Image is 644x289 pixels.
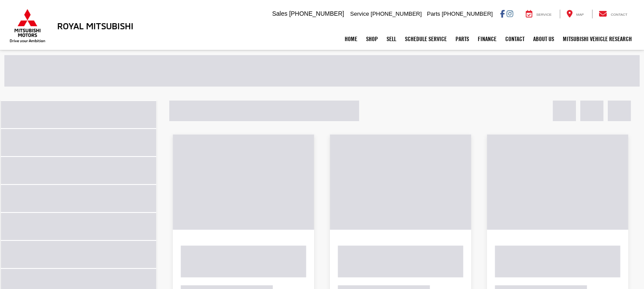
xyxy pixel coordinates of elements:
[442,10,493,17] span: [PHONE_NUMBER]
[401,28,451,50] a: Schedule Service: Opens in a new tab
[592,10,634,18] a: Contact
[427,10,440,17] span: Parts
[8,9,47,43] img: Mitsubishi
[500,10,505,17] a: Facebook: Click to visit our Facebook page
[560,10,590,18] a: Map
[340,28,362,50] a: Home
[57,21,134,31] h3: Royal Mitsubishi
[371,10,422,17] span: [PHONE_NUMBER]
[558,28,636,50] a: Mitsubishi Vehicle Research
[362,28,382,50] a: Shop
[507,10,513,17] a: Instagram: Click to visit our Instagram page
[536,13,552,17] span: Service
[272,10,288,17] span: Sales
[529,28,558,50] a: About Us
[382,28,401,50] a: Sell
[350,10,369,17] span: Service
[501,28,529,50] a: Contact
[289,10,344,17] span: [PHONE_NUMBER]
[611,13,627,17] span: Contact
[576,13,584,17] span: Map
[519,10,558,18] a: Service
[473,28,501,50] a: Finance
[451,28,473,50] a: Parts: Opens in a new tab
